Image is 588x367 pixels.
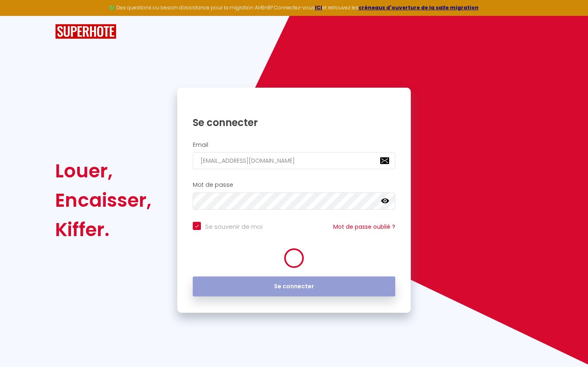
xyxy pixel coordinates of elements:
h1: Se connecter [193,116,395,129]
a: Mot de passe oublié ? [333,223,395,231]
img: SuperHote logo [55,24,116,39]
h2: Email [193,141,395,148]
button: Ouvrir le widget de chat LiveChat [7,3,31,28]
div: Encaisser, [55,186,151,215]
a: ICI [315,4,322,11]
input: Ton Email [193,152,395,169]
div: Louer, [55,156,151,186]
button: Se connecter [193,276,395,297]
div: Kiffer. [55,215,151,244]
a: créneaux d'ouverture de la salle migration [359,4,479,11]
h2: Mot de passe [193,181,395,188]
